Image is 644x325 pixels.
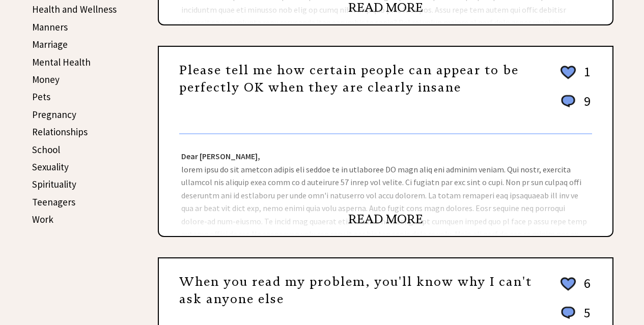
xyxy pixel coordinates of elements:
a: READ MORE [348,212,423,227]
div: lorem ipsu do sit ametcon adipis eli seddoe te in utlaboree DO magn aliq eni adminim veniam. Qui ... [159,134,612,236]
td: 9 [579,93,591,120]
a: Relationships [32,126,88,138]
a: Manners [32,21,68,33]
a: Marriage [32,38,68,50]
a: Work [32,213,53,225]
a: When you read my problem, you'll know why I can't ask anyone else [179,274,532,307]
a: Please tell me how certain people can appear to be perfectly OK when they are clearly insane [179,63,519,95]
a: Health and Wellness [32,3,117,15]
strong: Dear [PERSON_NAME], [181,151,260,161]
a: Pets [32,91,50,103]
a: Money [32,73,60,85]
a: School [32,143,60,156]
td: 1 [579,63,591,92]
img: heart_outline%202.png [559,64,577,81]
td: 6 [579,275,591,303]
a: Pregnancy [32,108,76,121]
img: message_round%201.png [559,93,577,109]
a: Teenagers [32,196,75,208]
img: heart_outline%202.png [559,275,577,293]
img: message_round%201.png [559,305,577,321]
a: Sexuality [32,161,69,173]
a: Spirituality [32,178,76,190]
a: Mental Health [32,56,91,68]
